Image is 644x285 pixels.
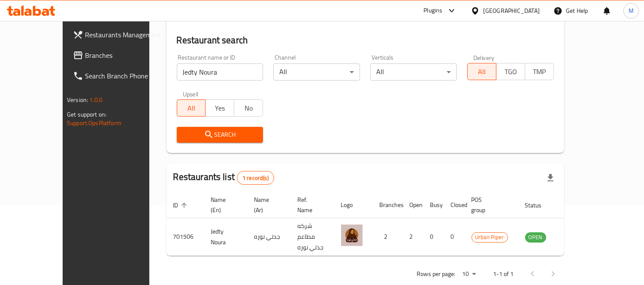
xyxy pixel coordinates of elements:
td: جدتي نوره [248,218,291,256]
th: Open [403,192,423,218]
span: Restaurants Management [85,30,163,40]
div: All [370,63,457,81]
span: ID [173,200,190,210]
button: No [234,99,263,117]
span: Yes [209,102,231,114]
span: No [238,102,260,114]
span: Ref. Name [298,195,324,215]
img: Jedty Noura [341,225,363,246]
span: Name (Ar) [254,195,281,215]
span: TMP [529,66,550,78]
div: All [273,63,360,81]
button: Search [177,127,263,143]
td: 0 [444,218,465,256]
td: شركه مطاعم جدتي نوره [291,218,334,256]
div: OPEN [525,232,546,243]
td: 2 [373,218,403,256]
span: Search Branch Phone [85,71,163,81]
p: 1-1 of 1 [493,269,514,279]
span: Status [525,200,553,210]
label: Delivery [473,54,495,60]
th: Busy [423,192,444,218]
input: Search for restaurant name or ID.. [177,63,263,81]
h2: Restaurants list [173,171,274,185]
span: POS group [472,195,508,215]
span: All [181,102,203,114]
td: 2 [403,218,423,256]
a: Restaurants Management [66,24,170,45]
span: Urban Piper [472,232,508,242]
label: Upsell [183,91,199,97]
th: Logo [334,192,373,218]
span: 1 record(s) [237,174,274,182]
button: All [467,63,496,80]
button: Yes [205,99,234,117]
p: Rows per page: [417,269,455,279]
span: TGO [500,66,522,78]
button: TGO [496,63,525,80]
a: Branches [66,45,170,66]
div: Rows per page: [459,268,479,281]
div: Total records count [237,171,274,185]
h2: Restaurant search [177,34,554,47]
span: OPEN [525,232,546,242]
span: All [471,66,493,78]
span: M [629,6,634,15]
table: enhanced table [166,192,593,256]
a: Search Branch Phone [66,66,170,86]
div: Plugins [423,6,442,16]
th: Branches [373,192,403,218]
td: 701506 [166,218,204,256]
span: Search [184,129,257,140]
td: 0 [423,218,444,256]
td: Jedty Noura [204,218,248,256]
a: Support.OpsPlatform [67,117,121,129]
span: Get support on: [67,109,106,120]
button: All [177,99,206,117]
span: 1.0.0 [89,94,103,105]
div: Export file [540,168,561,188]
th: Closed [444,192,465,218]
div: [GEOGRAPHIC_DATA] [483,6,540,15]
span: Name (En) [211,195,237,215]
span: Branches [85,50,163,60]
span: Version: [67,94,88,105]
th: Action [563,192,593,218]
button: TMP [525,63,554,80]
